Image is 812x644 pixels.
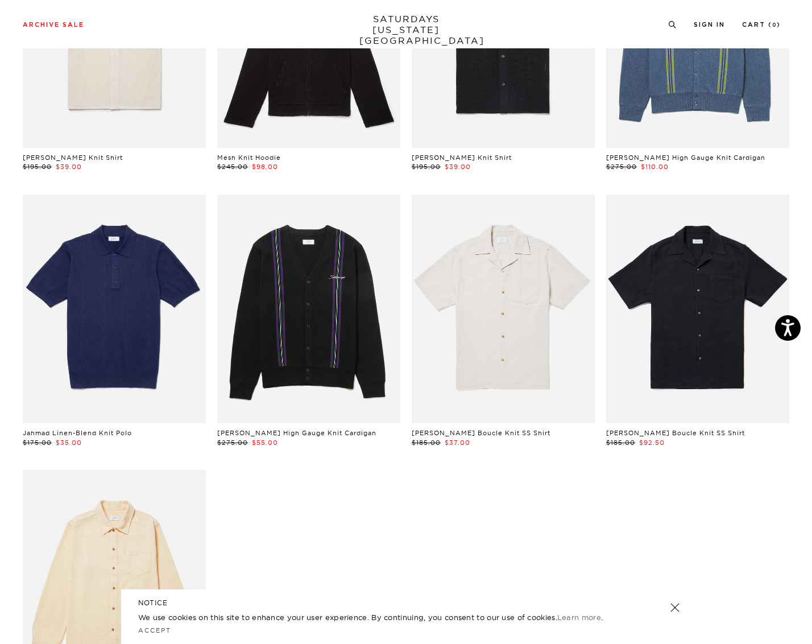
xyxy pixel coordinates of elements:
[23,22,84,28] a: Archive Sale
[606,163,637,171] span: $275.00
[694,22,725,28] a: Sign In
[639,439,665,447] span: $92.50
[445,163,471,171] span: $39.00
[23,429,132,437] a: Jahmad Linen-Blend Knit Polo
[641,163,669,171] span: $110.00
[138,612,633,623] p: We use cookies on this site to enhance your user experience. By continuing, you consent to our us...
[606,429,745,437] a: [PERSON_NAME] Boucle Knit SS Shirt
[252,163,278,171] span: $98.00
[56,163,82,171] span: $39.00
[606,439,635,447] span: $185.00
[217,154,281,162] a: Mesh Knit Hoodie
[252,439,278,447] span: $55.00
[412,163,441,171] span: $195.00
[412,439,441,447] span: $185.00
[217,163,248,171] span: $245.00
[23,163,52,171] span: $195.00
[412,429,550,437] a: [PERSON_NAME] Boucle Knit SS Shirt
[217,439,248,447] span: $275.00
[359,14,453,46] a: SATURDAYS[US_STATE][GEOGRAPHIC_DATA]
[138,626,171,634] a: Accept
[557,613,601,622] a: Learn more
[606,154,765,162] a: [PERSON_NAME] High Gauge Knit Cardigan
[23,154,123,162] a: [PERSON_NAME] Knit Shirt
[742,22,781,28] a: Cart (0)
[217,429,376,437] a: [PERSON_NAME] High Gauge Knit Cardigan
[56,439,82,447] span: $35.00
[772,23,777,28] small: 0
[445,439,470,447] span: $37.00
[23,439,52,447] span: $175.00
[412,154,512,162] a: [PERSON_NAME] Knit Shirt
[138,598,674,608] h5: NOTICE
